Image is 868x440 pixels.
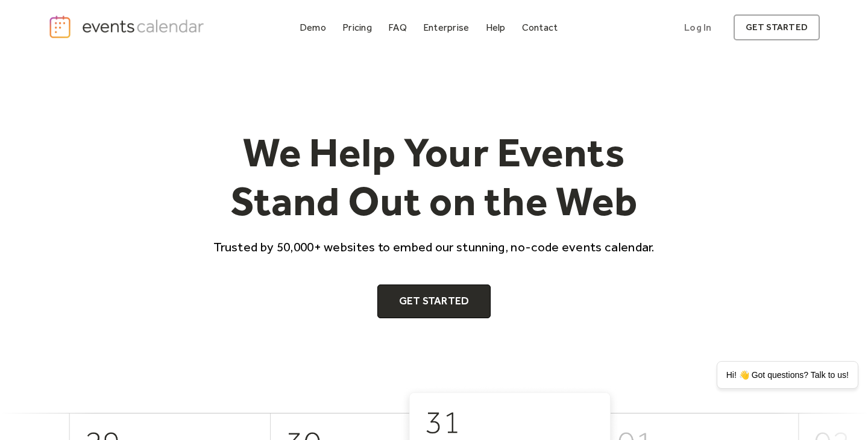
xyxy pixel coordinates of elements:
a: get started [734,14,820,40]
a: Pricing [338,19,377,36]
div: Enterprise [423,24,469,31]
div: Help [486,24,506,31]
a: Help [481,19,511,36]
p: Trusted by 50,000+ websites to embed our stunning, no-code events calendar. [203,238,665,256]
h1: We Help Your Events Stand Out on the Web [203,128,665,226]
div: Pricing [342,24,372,31]
a: Log In [672,14,723,40]
div: FAQ [388,24,407,31]
a: Get Started [377,284,491,318]
div: Demo [300,24,326,31]
div: Contact [522,24,558,31]
a: Contact [517,19,563,36]
a: FAQ [383,19,412,36]
a: home [48,14,207,39]
a: Demo [295,19,331,36]
a: Enterprise [418,19,474,36]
